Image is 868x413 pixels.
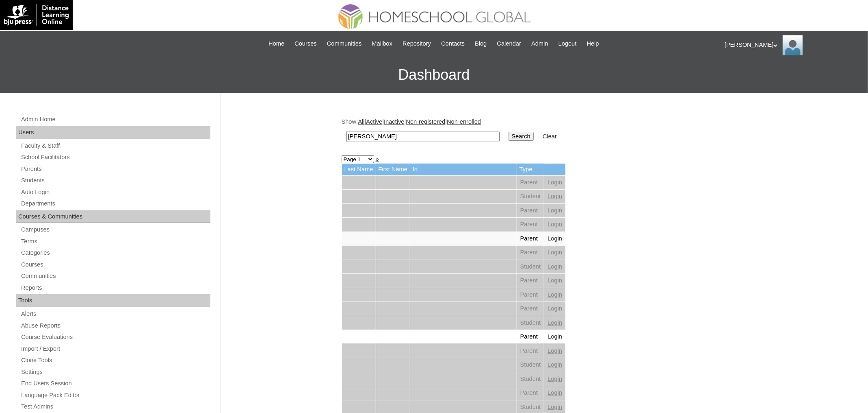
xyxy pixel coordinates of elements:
td: Parent [517,232,544,246]
a: Courses [290,39,321,48]
a: Faculty & Staff [20,141,210,151]
span: Logout [558,39,577,48]
a: Login [548,207,562,214]
a: Login [548,291,562,298]
td: Parent [517,274,544,288]
a: End Users Session [20,378,210,389]
input: Search [346,131,500,142]
a: Active [366,118,382,125]
a: Login [548,277,562,284]
td: Student [517,190,544,203]
div: Courses & Communities [16,210,210,223]
a: Auto Login [20,187,210,197]
a: Non-enrolled [447,118,481,125]
a: Contacts [437,39,469,48]
a: Login [548,319,562,326]
img: logo-white.png [4,4,69,26]
a: Login [548,263,562,270]
a: Categories [20,248,210,258]
a: Login [548,333,562,340]
a: Help [583,39,603,48]
td: Student [517,316,544,330]
a: Campuses [20,225,210,235]
a: Login [548,179,562,186]
a: Abuse Reports [20,321,210,331]
td: Parent [517,246,544,260]
a: Login [548,235,562,242]
span: Home [268,39,284,48]
a: All [358,118,364,125]
td: Parent [517,302,544,316]
a: Mailbox [368,39,397,48]
div: Tools [16,294,210,307]
a: » [376,156,379,162]
a: Test Admins [20,402,210,412]
td: Parent [517,176,544,190]
h3: Dashboard [4,57,864,93]
input: Search [509,132,534,141]
a: Reports [20,283,210,293]
span: Repository [403,39,431,48]
td: First Name [376,164,410,175]
a: Repository [398,39,435,48]
td: Parent [517,344,544,358]
a: Login [548,347,562,354]
a: Login [548,376,562,382]
span: Mailbox [372,39,393,48]
td: Type [517,164,544,175]
a: Clear [543,133,557,140]
a: Login [548,361,562,368]
span: Calendar [497,39,521,48]
a: Parents [20,164,210,174]
a: Login [548,249,562,256]
a: Blog [471,39,491,48]
span: Help [587,39,599,48]
span: Communities [327,39,362,48]
a: Login [548,389,562,396]
a: Settings [20,367,210,377]
a: Course Evaluations [20,332,210,342]
a: Departments [20,199,210,209]
a: Admin Home [20,114,210,125]
td: Last Name [342,164,376,175]
a: Students [20,175,210,186]
a: Clone Tools [20,355,210,365]
a: Inactive [384,118,405,125]
td: Parent [517,288,544,302]
a: Non-registered [406,118,446,125]
a: School Facilitators [20,152,210,162]
a: Login [548,305,562,312]
div: Show: | | | | [342,118,744,146]
a: Home [264,39,288,48]
a: Login [548,193,562,199]
td: Id [410,164,517,175]
span: Contacts [441,39,465,48]
a: Language Pack Editor [20,390,210,400]
a: Import / Export [20,344,210,354]
td: Student [517,358,544,372]
a: Alerts [20,309,210,319]
td: Parent [517,386,544,400]
span: Courses [294,39,317,48]
a: Admin [527,39,552,48]
div: Users [16,126,210,139]
td: Parent [517,204,544,218]
td: Student [517,260,544,274]
td: Student [517,372,544,386]
a: Communities [323,39,366,48]
div: [PERSON_NAME] [725,35,860,55]
a: Communities [20,271,210,281]
a: Courses [20,260,210,270]
a: Terms [20,236,210,247]
a: Login [548,404,562,410]
a: Calendar [493,39,525,48]
a: Logout [554,39,581,48]
td: Parent [517,218,544,232]
img: Ariane Ebuen [783,35,803,55]
span: Blog [475,39,487,48]
span: Admin [531,39,548,48]
a: Login [548,221,562,227]
td: Parent [517,330,544,344]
